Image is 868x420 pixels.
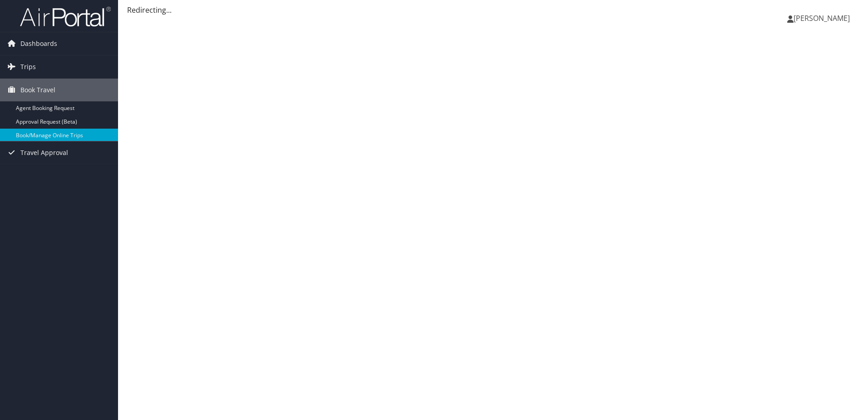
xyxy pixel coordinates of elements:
[20,32,57,55] span: Dashboards
[787,5,859,32] a: [PERSON_NAME]
[20,6,111,27] img: airportal-logo.png
[20,55,36,78] span: Trips
[20,79,55,101] span: Book Travel
[20,141,68,164] span: Travel Approval
[127,5,859,15] div: Redirecting...
[794,13,850,23] span: [PERSON_NAME]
